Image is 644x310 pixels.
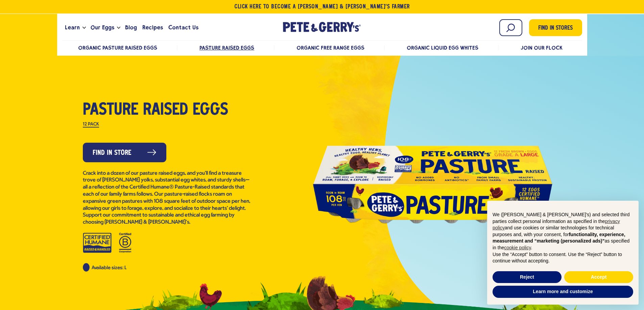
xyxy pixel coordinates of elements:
[91,23,114,32] span: Our Eggs
[199,45,254,51] a: Pasture Raised Eggs
[504,245,531,250] a: cookie policy
[521,45,563,51] a: Join Our Flock
[538,24,573,33] span: Find in Stores
[83,122,99,128] label: 12 Pack
[92,265,126,271] span: Available sizes: L
[125,23,137,32] span: Blog
[93,148,132,158] span: Find in Store
[62,40,582,55] nav: desktop product menu
[564,271,633,283] button: Accept
[78,45,158,51] a: Organic Pasture Raised Eggs
[142,23,163,32] span: Recipes
[529,19,582,36] a: Find in Stores
[62,19,82,37] a: Learn
[88,19,117,37] a: Our Eggs
[493,251,633,264] p: Use the “Accept” button to consent. Use the “Reject” button to continue without accepting.
[140,19,166,37] a: Recipes
[65,23,80,32] span: Learn
[166,19,201,37] a: Contact Us
[499,19,522,36] input: Search
[493,212,633,251] p: We ([PERSON_NAME] & [PERSON_NAME]'s) and selected third parties collect personal information as s...
[493,271,562,283] button: Reject
[122,19,140,37] a: Blog
[493,286,633,298] button: Learn more and customize
[407,45,479,51] a: Organic Liquid Egg Whites
[82,27,86,29] button: Open the dropdown menu for Learn
[83,102,252,119] h1: Pasture Raised Eggs
[296,45,364,51] a: Organic Free Range Eggs
[83,143,166,162] a: Find in Store
[83,170,252,226] p: Crack into a dozen of our pasture raised eggs, and you’ll find a treasure trove of [PERSON_NAME] ...
[117,27,120,29] button: Open the dropdown menu for Our Eggs
[168,23,198,32] span: Contact Us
